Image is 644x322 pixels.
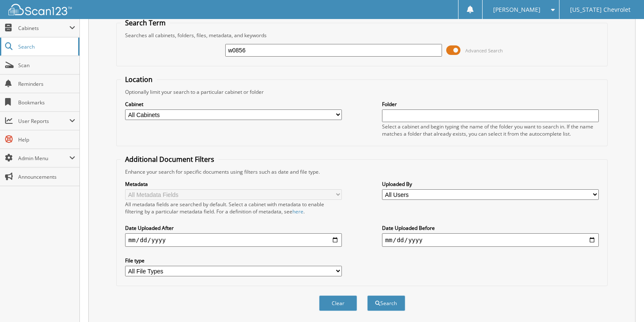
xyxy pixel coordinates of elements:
div: Select a cabinet and begin typing the name of the folder you want to search in. If the name match... [382,123,599,137]
span: Cabinets [18,25,69,32]
button: Clear [319,295,357,311]
label: Uploaded By [382,180,599,188]
img: scan123-logo-white.svg [8,4,72,15]
label: Cabinet [125,101,342,108]
span: [PERSON_NAME] [493,7,540,12]
span: [US_STATE] Chevrolet [570,7,630,12]
span: Admin Menu [18,155,69,162]
label: File type [125,257,342,264]
legend: Location [121,75,157,84]
label: Metadata [125,180,342,188]
span: Help [18,136,75,143]
span: Advanced Search [465,47,503,54]
button: Search [367,295,405,311]
legend: Additional Document Filters [121,155,218,164]
iframe: Chat Widget [602,281,644,322]
span: Search [18,43,74,50]
input: end [382,233,599,247]
div: Enhance your search for specific documents using filters such as date and file type. [121,168,603,175]
div: Searches all cabinets, folders, files, metadata, and keywords [121,32,603,39]
span: Announcements [18,173,75,180]
label: Date Uploaded Before [382,224,599,232]
span: User Reports [18,117,69,125]
span: Scan [18,62,75,69]
label: Folder [382,101,599,108]
div: All metadata fields are searched by default. Select a cabinet with metadata to enable filtering b... [125,201,342,215]
a: here [292,208,303,215]
span: Bookmarks [18,99,75,106]
input: start [125,233,342,247]
legend: Search Term [121,18,170,27]
div: Optionally limit your search to a particular cabinet or folder [121,88,603,96]
label: Date Uploaded After [125,224,342,232]
span: Reminders [18,80,75,87]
